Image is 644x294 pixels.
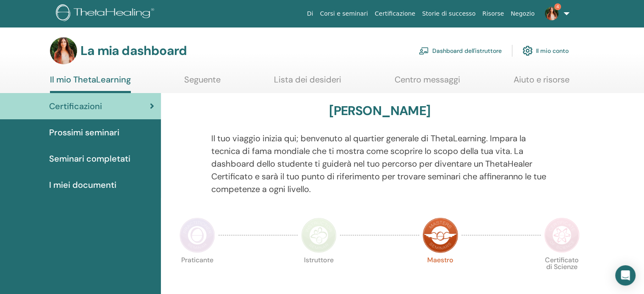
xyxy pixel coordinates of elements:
font: 4 [556,4,559,9]
img: Maestro [423,217,458,253]
a: Negozio [507,6,538,22]
a: Corsi e seminari [317,6,371,22]
font: Il mio ThetaLearning [50,74,131,85]
img: chalkboard-teacher.svg [419,47,429,55]
font: Corsi e seminari [320,10,368,17]
img: Praticante [180,217,215,253]
img: default.jpg [50,37,77,64]
img: Istruttore [301,217,337,253]
font: Praticante [181,256,213,264]
font: Certificato di Scienze [545,256,579,271]
font: La mia dashboard [80,42,187,59]
font: Il tuo viaggio inizia qui; benvenuto al quartier generale di ThetaLearning. Impara la tecnica di ... [211,133,546,195]
font: Risorse [482,10,504,17]
font: I miei documenti [49,179,116,190]
a: Storie di successo [419,6,479,22]
font: Negozio [511,10,534,17]
a: Il mio conto [522,41,569,60]
img: default.jpg [545,7,558,20]
font: Seminari completati [49,153,130,164]
font: Di [307,10,313,17]
font: Prossimi seminari [49,127,119,138]
font: Maestro [427,256,453,264]
font: Lista dei desideri [274,74,341,85]
a: Risorse [479,6,507,22]
font: Storie di successo [422,10,475,17]
a: Di [304,6,317,22]
a: Centro messaggi [395,74,460,91]
img: Certificato di Scienze [544,217,580,253]
a: Aiuto e risorse [514,74,569,91]
font: Il mio conto [536,47,569,55]
a: Lista dei desideri [274,74,341,91]
font: Certificazione [375,10,415,17]
font: Dashboard dell'istruttore [432,47,502,55]
a: Seguente [184,74,221,91]
img: cog.svg [522,44,533,58]
img: logo.png [56,4,157,23]
font: Aiuto e risorse [514,74,569,85]
a: Certificazione [371,6,419,22]
font: Certificazioni [49,101,102,112]
font: Seguente [184,74,221,85]
font: [PERSON_NAME] [329,102,430,119]
a: Il mio ThetaLearning [50,74,131,93]
font: Istruttore [304,256,334,264]
font: Centro messaggi [395,74,460,85]
a: Dashboard dell'istruttore [419,41,502,60]
div: Open Intercom Messenger [615,265,636,286]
